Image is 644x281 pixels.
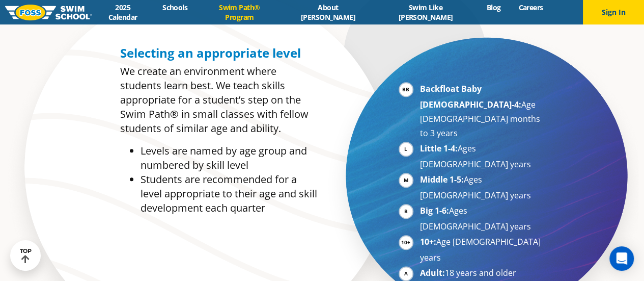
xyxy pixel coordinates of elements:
a: About [PERSON_NAME] [283,3,374,22]
li: Ages [DEMOGRAPHIC_DATA] years [420,141,545,171]
li: Ages [DEMOGRAPHIC_DATA] years [420,172,545,202]
a: Blog [478,3,510,12]
strong: 10+: [420,236,436,247]
strong: Big 1-6: [420,205,449,216]
strong: Adult: [420,267,445,278]
strong: Little 1-4: [420,143,458,154]
li: Ages [DEMOGRAPHIC_DATA] years [420,203,545,234]
div: Open Intercom Messenger [609,246,634,271]
a: Swim Path® Program [197,3,283,22]
a: Swim Like [PERSON_NAME] [374,3,478,22]
img: FOSS Swim School Logo [5,5,92,20]
a: Careers [510,3,552,12]
div: TOP [20,248,32,264]
p: We create an environment where students learn best. We teach skills appropriate for a student’s s... [120,64,317,136]
li: Age [DEMOGRAPHIC_DATA] years [420,235,545,265]
li: Students are recommended for a level appropriate to their age and skill development each quarter [141,172,317,215]
span: Selecting an appropriate level [120,44,301,61]
li: Levels are named by age group and numbered by skill level [141,144,317,172]
a: Schools [154,3,197,12]
a: 2025 Calendar [92,3,154,22]
li: Age [DEMOGRAPHIC_DATA] months to 3 years [420,82,545,140]
strong: Backfloat Baby [DEMOGRAPHIC_DATA]-4: [420,83,521,110]
strong: Middle 1-5: [420,174,464,185]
